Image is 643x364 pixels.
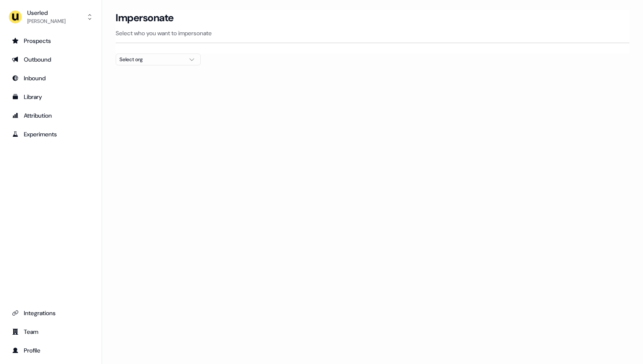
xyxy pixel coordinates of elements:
div: Library [12,93,90,101]
div: Userled [27,8,65,17]
div: Prospects [12,37,90,45]
button: Userled[PERSON_NAME] [7,7,95,27]
div: [PERSON_NAME] [27,17,65,25]
div: Outbound [12,55,90,64]
div: Inbound [12,74,90,82]
a: Go to prospects [7,34,95,48]
a: Go to experiments [7,127,95,141]
a: Go to outbound experience [7,53,95,66]
a: Go to templates [7,90,95,104]
a: Go to team [7,325,95,339]
div: Profile [12,346,90,355]
a: Go to profile [7,344,95,357]
a: Go to attribution [7,109,95,122]
div: Select org [119,55,183,64]
h3: Impersonate [116,11,174,24]
button: Select org [116,54,201,65]
div: Team [12,327,90,336]
a: Go to Inbound [7,71,95,85]
div: Attribution [12,111,90,120]
div: Integrations [12,309,90,317]
div: Experiments [12,130,90,138]
a: Go to integrations [7,306,95,320]
p: Select who you want to impersonate [116,29,629,37]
